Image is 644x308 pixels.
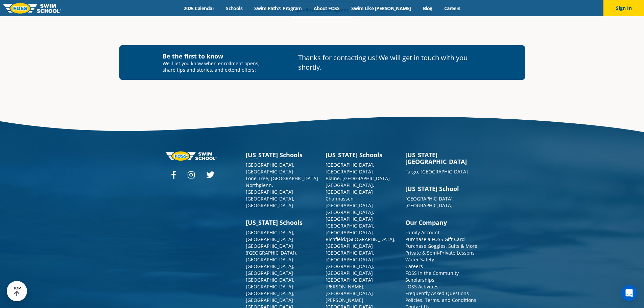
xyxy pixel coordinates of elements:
[246,195,294,209] a: [GEOGRAPHIC_DATA], [GEOGRAPHIC_DATA]
[246,219,319,226] h3: [US_STATE] Schools
[246,182,293,195] a: Northglenn, [GEOGRAPHIC_DATA]
[163,52,264,60] h4: Be the first to know
[326,151,399,158] h3: [US_STATE] Schools
[438,5,466,11] a: Careers
[246,290,294,303] a: [GEOGRAPHIC_DATA], [GEOGRAPHIC_DATA]
[405,263,423,269] a: Careers
[405,236,465,242] a: Purchase a FOSS Gift Card
[405,250,475,256] a: Private & Semi-Private Lessons
[405,270,459,276] a: FOSS in the Community
[246,162,294,175] a: [GEOGRAPHIC_DATA], [GEOGRAPHIC_DATA]
[405,243,477,249] a: Purchase Goggles, Suits & More
[326,222,374,236] a: [GEOGRAPHIC_DATA], [GEOGRAPHIC_DATA]
[405,151,478,165] h3: [US_STATE][GEOGRAPHIC_DATA]
[326,263,374,276] a: [GEOGRAPHIC_DATA], [GEOGRAPHIC_DATA]
[405,168,468,175] a: Fargo, [GEOGRAPHIC_DATA]
[405,277,434,283] a: Scholarships
[405,219,478,226] h3: Our Company
[405,195,454,209] a: [GEOGRAPHIC_DATA], [GEOGRAPHIC_DATA]
[621,285,637,301] div: Open Intercom Messenger
[326,236,396,249] a: Richfield/[GEOGRAPHIC_DATA], [GEOGRAPHIC_DATA]
[298,53,481,72] div: Thanks for contacting us! We will get in touch with you shortly.
[246,243,297,263] a: [GEOGRAPHIC_DATA] ([GEOGRAPHIC_DATA]), [GEOGRAPHIC_DATA]
[246,263,294,276] a: [GEOGRAPHIC_DATA], [GEOGRAPHIC_DATA]
[246,229,294,242] a: [GEOGRAPHIC_DATA], [GEOGRAPHIC_DATA]
[308,5,345,11] a: About FOSS
[13,286,21,297] div: TOP
[248,5,308,11] a: Swim Path® Program
[246,151,319,158] h3: [US_STATE] Schools
[326,250,374,263] a: [GEOGRAPHIC_DATA], [GEOGRAPHIC_DATA]
[326,175,390,182] a: Blaine, [GEOGRAPHIC_DATA]
[326,277,373,297] a: [GEOGRAPHIC_DATA][PERSON_NAME], [GEOGRAPHIC_DATA]
[178,5,220,11] a: 2025 Calendar
[246,175,318,182] a: Lone Tree, [GEOGRAPHIC_DATA]
[405,283,438,290] a: FOSS Activities
[405,229,439,236] a: Family Account
[3,3,61,14] img: FOSS Swim School Logo
[220,5,248,11] a: Schools
[405,256,434,263] a: Water Safety
[326,195,373,209] a: Chanhassen, [GEOGRAPHIC_DATA]
[345,5,417,11] a: Swim Like [PERSON_NAME]
[405,297,476,303] a: Policies, Terms, and Conditions
[326,162,374,175] a: [GEOGRAPHIC_DATA], [GEOGRAPHIC_DATA]
[166,151,217,161] img: Foss-logo-horizontal-white.svg
[246,277,294,290] a: [GEOGRAPHIC_DATA], [GEOGRAPHIC_DATA]
[405,185,478,192] h3: [US_STATE] School
[326,182,374,195] a: [GEOGRAPHIC_DATA], [GEOGRAPHIC_DATA]
[405,290,469,297] a: Frequently Asked Questions
[417,5,438,11] a: Blog
[163,60,264,73] p: We’ll let you know when enrollment opens, share tips and stories, and extend offers:
[326,209,374,222] a: [GEOGRAPHIC_DATA], [GEOGRAPHIC_DATA]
